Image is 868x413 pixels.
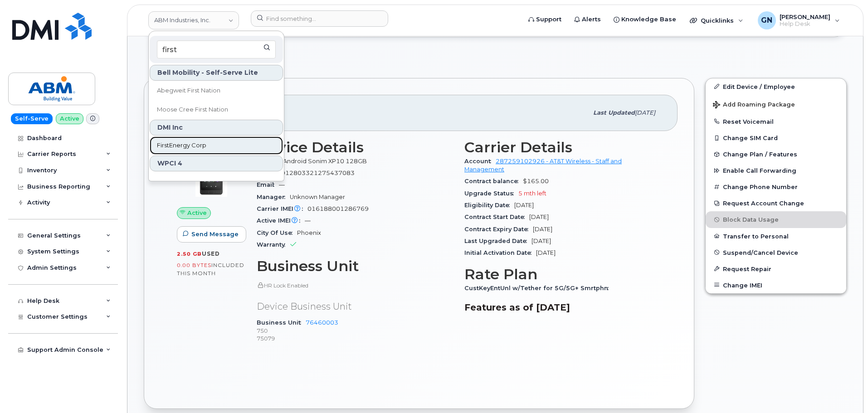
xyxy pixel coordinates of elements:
[144,51,195,67] button: Add Note
[706,195,846,211] button: Request Account Change
[706,261,846,277] button: Request Repair
[706,211,846,228] button: Block Data Usage
[706,146,846,162] button: Change Plan / Features
[751,11,846,29] div: Geoffrey Newport
[251,10,388,27] input: Find something...
[464,238,532,244] span: Last Upgraded Date
[202,250,220,257] span: used
[464,139,661,155] h3: Carrier Details
[150,82,283,100] a: Abegweit First Nation
[290,194,345,200] span: Unknown Manager
[593,109,635,116] span: Last updated
[279,181,285,188] span: —
[257,258,454,274] h3: Business Unit
[706,277,846,293] button: Change IMEI
[683,11,750,29] div: Quicklinks
[150,101,283,119] a: Moose Cree First Nation
[518,190,546,197] span: 5 mth left
[464,190,518,197] span: Upgrade Status
[706,113,846,130] button: Reset Voicemail
[257,282,454,289] p: HR Lock Enabled
[464,214,529,220] span: Contract Start Date
[761,15,772,26] span: GN
[257,229,297,236] span: City Of Use
[706,244,846,261] button: Suspend/Cancel Device
[723,167,796,174] span: Enable Call Forwarding
[621,15,676,24] span: Knowledge Base
[713,101,795,110] span: Add Roaming Package
[464,178,523,185] span: Contract balance
[523,178,549,185] span: $165.00
[780,20,830,28] span: Help Desk
[257,217,305,224] span: Active IMEI
[257,335,454,342] p: 75079
[464,202,514,209] span: Eligibility Date
[464,226,533,233] span: Contract Expiry Date
[157,141,206,150] span: FirstEnergy Corp
[536,15,561,24] span: Support
[522,10,568,29] a: Support
[706,228,846,244] button: Transfer to Personal
[706,78,846,95] a: Edit Device / Employee
[635,109,655,116] span: [DATE]
[532,238,551,244] span: [DATE]
[529,214,549,220] span: [DATE]
[257,194,290,200] span: Manager
[723,151,797,158] span: Change Plan / Features
[533,226,552,233] span: [DATE]
[257,300,454,313] p: Device Business Unit
[514,202,534,209] span: [DATE]
[257,181,279,188] span: Email
[150,120,283,136] div: DMI Inc
[150,65,283,81] div: Bell Mobility - Self-Serve Lite
[464,285,613,292] span: CustKeyEntUnl w/Tether for 5G/5G+ Smrtphn
[257,327,454,335] p: 750
[150,172,283,190] a: Chippewas of Rama First Nation
[257,241,290,248] span: Warranty
[701,17,734,24] span: Quicklinks
[464,158,496,165] span: Account
[297,229,321,236] span: Phoenix
[706,95,846,113] button: Add Roaming Package
[306,319,338,326] a: 76460003
[464,249,536,256] span: Initial Activation Date
[464,158,622,173] a: 287259102926 - AT&T Wireless - Staff and Management
[177,262,244,277] span: included this month
[150,136,283,155] a: FirstEnergy Corp
[723,249,798,256] span: Suspend/Cancel Device
[157,177,250,186] span: Chippewas of Rama First Nation
[177,251,202,257] span: 2.50 GB
[464,266,661,282] h3: Rate Plan
[257,139,454,155] h3: Device Details
[273,170,355,176] span: 89012803321275437083
[157,105,228,114] span: Moose Cree First Nation
[536,249,556,256] span: [DATE]
[157,40,276,58] input: Search
[607,10,683,29] a: Knowledge Base
[780,13,830,20] span: [PERSON_NAME]
[150,155,283,171] div: WPCI 4
[157,86,220,95] span: Abegweit First Nation
[305,217,311,224] span: —
[177,262,211,268] span: 0.00 Bytes
[257,205,307,212] span: Carrier IMEI
[191,230,239,238] span: Send Message
[283,158,367,165] span: Android Sonim XP10 128GB
[148,11,239,29] a: ABM Industries, Inc.
[568,10,607,29] a: Alerts
[582,15,601,24] span: Alerts
[464,302,661,313] h3: Features as of [DATE]
[706,179,846,195] button: Change Phone Number
[706,130,846,146] button: Change SIM Card
[187,209,207,217] span: Active
[177,226,246,243] button: Send Message
[257,319,306,326] span: Business Unit
[307,205,369,212] span: 016188001286769
[706,162,846,179] button: Enable Call Forwarding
